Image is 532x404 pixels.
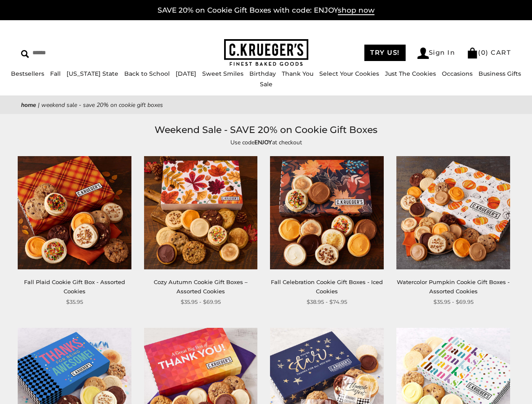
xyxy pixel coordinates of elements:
[21,46,133,59] input: Search
[176,70,196,77] a: [DATE]
[417,48,455,59] a: Sign In
[307,298,347,306] span: $38.95 - $74.95
[50,70,61,77] a: Fall
[38,101,40,109] span: |
[11,70,44,77] a: Bestsellers
[282,70,313,77] a: Thank You
[202,70,243,77] a: Sweet Smiles
[181,298,221,306] span: $35.95 - $69.95
[249,70,276,77] a: Birthday
[396,156,510,270] img: Watercolor Pumpkin Cookie Gift Boxes - Assorted Cookies
[224,39,308,66] img: C.KRUEGER'S
[254,138,272,146] strong: ENJOY
[260,80,273,88] a: Sale
[467,48,478,58] img: Bag
[158,6,374,15] a: SAVE 20% on Cookie Gift Boxes with code: ENJOYshop now
[18,156,131,270] img: Fall Plaid Cookie Gift Box - Assorted Cookies
[270,156,384,270] img: Fall Celebration Cookie Gift Boxes - Iced Cookies
[34,122,498,138] h1: Weekend Sale - SAVE 20% on Cookie Gift Boxes
[21,101,36,109] a: Home
[338,6,374,15] span: shop now
[154,279,248,294] a: Cozy Autumn Cookie Gift Boxes – Assorted Cookies
[397,279,510,294] a: Watercolor Pumpkin Cookie Gift Boxes - Assorted Cookies
[271,279,383,294] a: Fall Celebration Cookie Gift Boxes - Iced Cookies
[144,156,258,270] img: Cozy Autumn Cookie Gift Boxes – Assorted Cookies
[24,279,125,294] a: Fall Plaid Cookie Gift Box - Assorted Cookies
[21,100,511,110] nav: breadcrumbs
[479,70,521,77] a: Business Gifts
[67,70,118,77] a: [US_STATE] State
[481,48,486,56] span: 0
[41,101,163,109] span: Weekend Sale - SAVE 20% on Cookie Gift Boxes
[417,48,429,59] img: Account
[21,50,29,58] img: Search
[385,70,436,77] a: Just The Cookies
[364,45,406,61] a: TRY US!
[433,298,473,306] span: $35.95 - $69.95
[442,70,473,77] a: Occasions
[124,70,170,77] a: Back to School
[319,70,379,77] a: Select Your Cookies
[66,298,83,306] span: $35.95
[467,48,511,56] a: (0) CART
[72,138,460,147] p: Use code at checkout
